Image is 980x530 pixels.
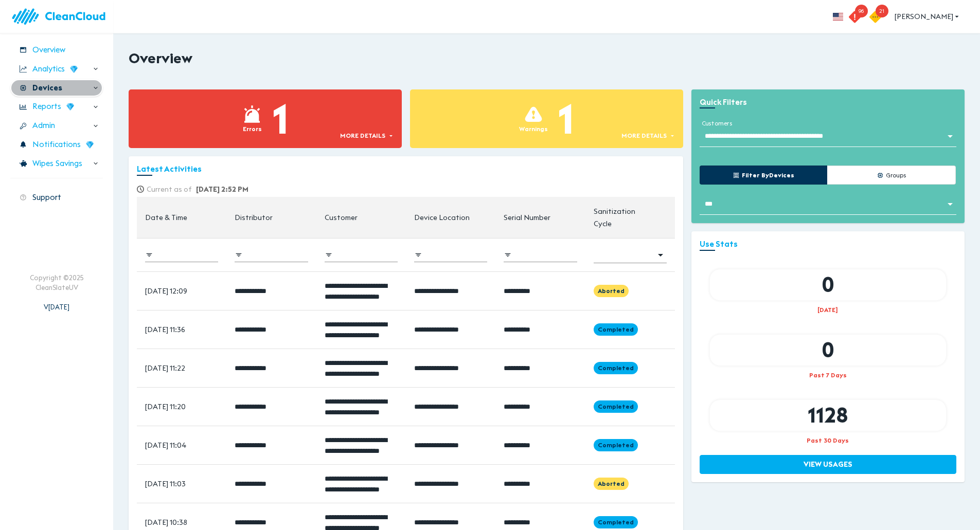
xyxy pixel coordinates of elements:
span: View Usages [710,458,946,471]
div: Analytics [10,60,103,78]
td: [DATE] 11:03 [137,464,226,503]
td: [DATE] 11:22 [137,349,226,387]
button: Groups [827,166,955,185]
button: More details [619,128,678,143]
div: Sanitization Cycle [594,205,654,230]
img: wD3W5TX8dC78QAAAABJRU5ErkJggg== [66,103,74,111]
td: [DATE] 11:04 [137,426,226,464]
div: Reports [10,98,103,116]
span: Date & Time [145,211,201,224]
span: [PERSON_NAME] [895,10,960,23]
span: Reports [32,101,61,113]
div: Support [10,189,103,207]
label: customers [700,118,734,129]
div: Without Label [702,196,954,212]
button: [PERSON_NAME] [890,7,965,26]
span: Overview [32,44,65,56]
div: 1128 [710,400,946,431]
div: Warnings [519,124,548,133]
span: Devices [32,82,62,94]
span: Support [32,192,61,204]
button: 21 [870,2,890,31]
div: 1 [558,89,574,148]
img: flag_us.eb7bbaae.svg [833,13,843,21]
div: Notifications [10,136,103,154]
span: Groups [883,170,906,180]
span: Completed [594,325,638,334]
div: Without Label [702,128,954,144]
button: more [827,5,849,28]
div: Customer [325,211,358,224]
div: Errors [243,124,262,133]
strong: Current as of [147,185,192,194]
span: Device Location [414,211,483,224]
span: Completed [594,402,638,411]
div: Overview [10,41,103,59]
span: More details [621,130,669,141]
span: Customer [325,211,371,224]
div: Copyright © 2025 CleanSlateUV [30,273,84,292]
div: Past 7 Days [710,371,946,379]
span: Analytics [32,63,65,75]
span: Notifications [32,139,81,151]
button: More details [337,128,397,143]
div: V [DATE] [44,292,69,312]
div: Distributor [235,211,273,224]
span: Aborted [594,286,629,295]
span: Completed [594,518,638,526]
div: 1 [273,89,289,148]
span: Wipes Savings [32,158,82,170]
span: Completed [594,441,638,449]
div: 0 [710,335,946,365]
div: Device Location [414,211,470,224]
div: Serial Number [504,211,550,224]
h3: Use Stats [700,240,956,249]
div: [DATE] [710,305,946,314]
div: Wipes Savings [10,155,103,173]
td: [DATE] 12:09 [137,271,226,310]
span: Aborted [594,479,629,488]
span: Filter by Devices [739,170,794,180]
div: Past 30 Days [710,436,946,445]
div: Date & Time [145,211,187,224]
span: Sanitization Cycle [594,205,667,230]
img: wD3W5TX8dC78QAAAABJRU5ErkJggg== [86,141,94,149]
span: Distributor [235,211,286,224]
button: 96 [849,2,870,31]
button: Filter byDevices [700,166,828,185]
span: Completed [594,363,638,372]
img: logo.83bc1f05.svg [10,2,113,31]
h3: Quick Filters [700,98,956,107]
img: wD3W5TX8dC78QAAAABJRU5ErkJggg== [70,65,78,73]
h2: Overview [129,50,192,67]
span: 96 [855,5,868,17]
span: Admin [32,120,55,132]
div: Devices [10,79,103,97]
button: View Usages [700,455,956,474]
span: 21 [876,5,888,17]
h3: Latest Activities [137,165,675,174]
span: [DATE] 2:52 PM [196,185,248,194]
div: 0 [710,269,946,300]
div: Admin [10,117,103,135]
span: Serial Number [504,211,564,224]
td: [DATE] 11:20 [137,387,226,426]
span: More details [340,130,388,141]
td: [DATE] 11:36 [137,310,226,349]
